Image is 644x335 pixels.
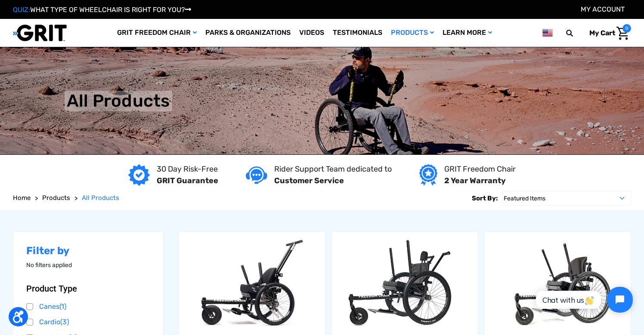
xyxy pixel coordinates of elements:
[26,316,150,329] a: Cardio(3)
[26,283,77,294] span: Product Type
[295,19,328,47] a: Videos
[67,91,170,111] h1: All Products
[26,245,150,257] h2: Filter by
[622,24,631,33] span: 0
[201,19,295,47] a: Parks & Organizations
[526,280,640,320] iframe: Tidio Chat
[444,176,506,185] strong: 2 Year Warranty
[387,19,438,47] a: Products
[485,236,631,333] img: GRIT Freedom Chair Pro: the Pro model shown including contoured Invacare Matrx seatback, Spinergy...
[328,19,387,47] a: Testimonials
[616,27,629,40] img: Cart
[179,236,325,333] img: GRIT Junior: GRIT Freedom Chair all terrain wheelchair engineered specifically for kids
[542,28,553,38] img: us.png
[113,19,201,47] a: GRIT Freedom Chair
[13,194,31,202] span: Home
[332,236,478,333] img: GRIT Freedom Chair: Spartan
[26,283,150,294] button: Product Type
[274,176,344,185] strong: Customer Service
[59,302,66,310] span: (1)
[157,163,218,175] p: 30 Day Risk-Free
[13,6,191,14] a: QUIZ:WHAT TYPE OF WHEELCHAIR IS RIGHT FOR YOU?
[60,318,69,326] span: (3)
[472,191,498,206] label: Sort By:
[589,29,615,37] span: My Cart
[42,194,70,202] span: Products
[13,24,67,42] img: GRIT All-Terrain Wheelchair and Mobility Equipment
[581,5,625,13] a: Account
[274,163,392,175] p: Rider Support Team dedicated to
[128,164,150,186] img: GRIT Guarantee
[13,6,30,14] span: QUIZ:
[82,193,119,203] a: All Products
[42,193,70,203] a: Products
[419,164,437,186] img: Year warranty
[438,19,496,47] a: Learn More
[583,24,631,42] a: Cart with 0 items
[26,300,150,313] a: Canes(1)
[444,163,516,175] p: GRIT Freedom Chair
[82,194,119,202] span: All Products
[26,261,150,270] p: No filters applied
[13,193,31,203] a: Home
[157,176,218,185] strong: GRIT Guarantee
[246,166,267,184] img: Customer service
[570,24,583,42] input: Search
